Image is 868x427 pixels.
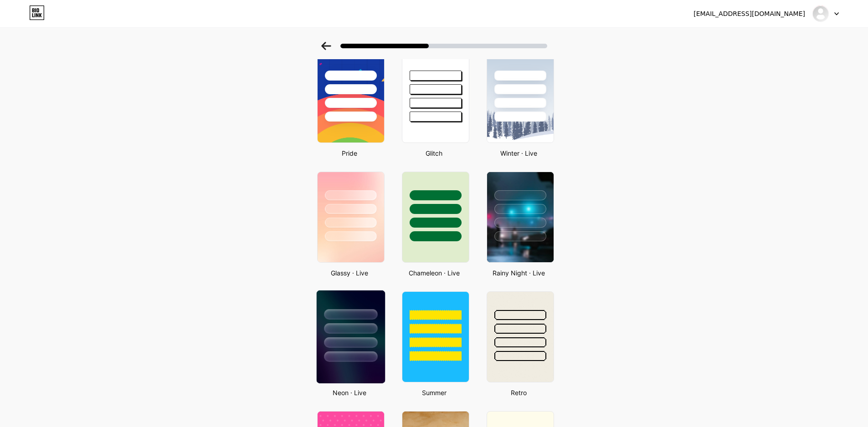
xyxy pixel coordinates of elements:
[316,290,385,383] img: neon.jpg
[693,9,805,19] div: [EMAIL_ADDRESS][DOMAIN_NAME]
[812,5,829,22] img: yassin_tita
[484,148,554,158] div: Winter · Live
[314,268,385,278] div: Glassy · Live
[399,388,469,397] div: Summer
[484,388,554,397] div: Retro
[484,268,554,278] div: Rainy Night · Live
[314,148,385,158] div: Pride
[399,148,469,158] div: Glitch
[314,388,385,397] div: Neon · Live
[399,268,469,278] div: Chameleon · Live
